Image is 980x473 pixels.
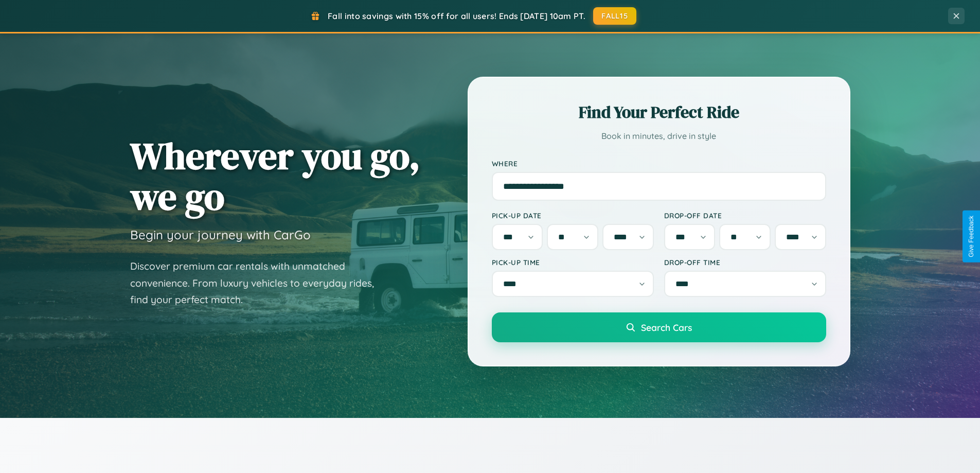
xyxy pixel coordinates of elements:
p: Book in minutes, drive in style [492,129,826,144]
div: Give Feedback [968,216,975,257]
h2: Find Your Perfect Ride [492,101,826,124]
h3: Begin your journey with CarGo [130,227,311,242]
button: FALL15 [593,7,636,25]
span: Fall into savings with 15% off for all users! Ends [DATE] 10am PT. [328,11,585,21]
label: Pick-up Time [492,258,654,267]
label: Drop-off Date [664,211,826,220]
p: Discover premium car rentals with unmatched convenience. From luxury vehicles to everyday rides, ... [130,258,387,308]
label: Drop-off Time [664,258,826,267]
button: Search Cars [492,312,826,342]
span: Search Cars [641,322,692,333]
label: Pick-up Date [492,211,654,220]
h1: Wherever you go, we go [130,135,420,217]
label: Where [492,159,826,168]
